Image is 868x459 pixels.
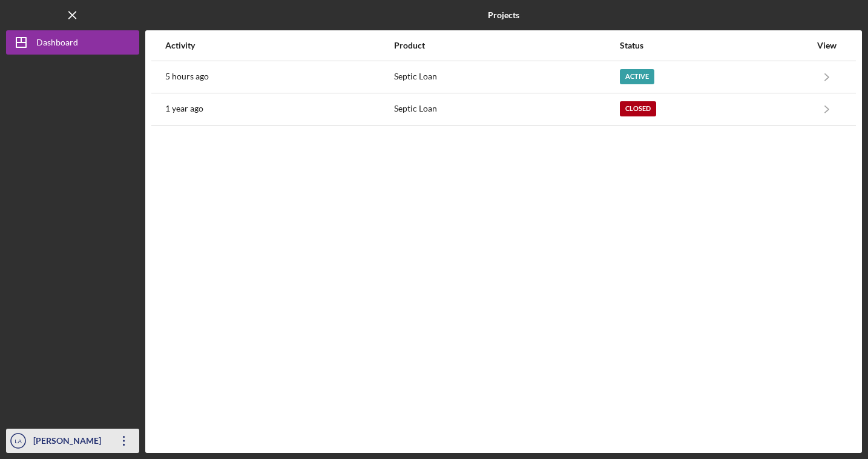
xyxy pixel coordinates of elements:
[620,41,810,50] div: Status
[394,94,619,124] div: Septic Loan
[165,72,209,81] time: 2025-09-09 22:56
[30,429,109,456] div: [PERSON_NAME]
[6,30,139,55] button: Dashboard
[488,10,519,20] b: Projects
[394,41,619,50] div: Product
[165,104,203,113] time: 2024-08-27 15:11
[394,62,619,92] div: Septic Loan
[15,438,22,444] text: LA
[812,41,842,50] div: View
[620,101,656,116] div: Closed
[620,69,654,84] div: Active
[36,30,78,58] div: Dashboard
[165,41,393,50] div: Activity
[6,429,139,453] button: LA[PERSON_NAME]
